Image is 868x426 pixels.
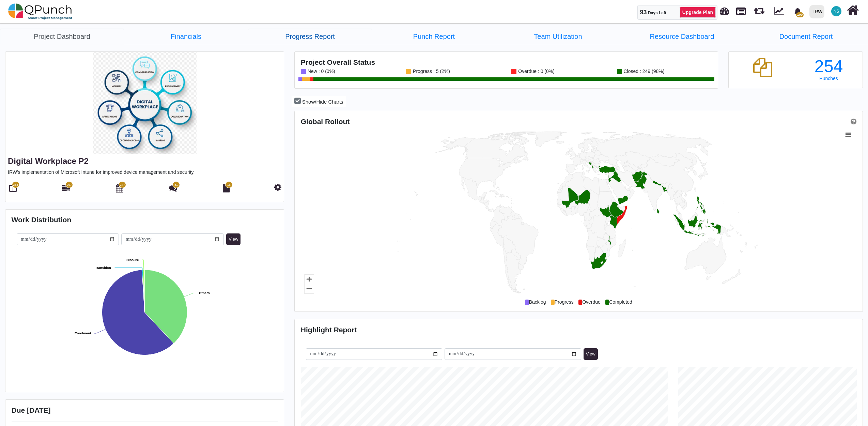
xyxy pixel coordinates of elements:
a: 254 Punches [801,58,857,81]
i: Gantt [62,184,70,192]
path: Others, 5,455%. Workload. [144,270,187,343]
button: Show/Hide Charts [292,96,346,108]
div: IRW [813,6,823,18]
div: Backlog Progress Overdue Completed [301,299,857,306]
i: Document Library [223,184,230,192]
path: Closure, 96%. Workload. [143,270,144,313]
span: Dashboard [720,4,729,14]
span: Releases [754,3,764,15]
g: Country, map 1 of 1 with 216 areas. [397,132,760,293]
span: Days Left [648,11,666,15]
a: NS [827,0,846,22]
text: Closure [126,258,139,262]
a: Resource Dashboard [620,29,744,44]
svg: Interactive chart [301,128,856,299]
div: Closed : 249 (98%) [622,69,665,74]
text: Others [199,291,210,295]
h4: Work Distribution [12,215,278,224]
a: 297 [62,187,70,192]
span: 16 [227,183,231,187]
i: Home [847,4,859,17]
svg: bell fill [794,8,801,15]
span: 254 [13,183,18,187]
span: . [551,300,555,305]
g: Zoom chart [304,274,314,284]
div: New : 0 (0%) [306,69,335,74]
h4: Project Overall Status [301,58,712,66]
i: Calendar [116,184,123,192]
a: Progress Report [248,29,372,44]
h4: Highlight Report [301,325,857,334]
g: Zoom out chart [304,284,314,293]
div: Dynamic Report [771,0,790,23]
a: Upgrade Plan [680,7,716,18]
span: NS [834,9,839,13]
span: 93 [640,9,647,16]
span: 100 [796,12,803,17]
a: Team Utilization [496,29,620,44]
button: View [584,348,598,360]
text: Transition [95,266,111,270]
div: Chart. Highcharts interactive chart. [12,245,278,381]
div: Progress : 5 (2%) [411,69,450,74]
a: Document Report [744,29,868,44]
span: 297 [67,183,72,187]
div: Overdue : 0 (0%) [516,69,555,74]
span: Nadeem Sheikh [831,6,841,16]
span: . [605,300,609,305]
p: IRW's implementation of Microsoft Intune for improved device management and security. [8,169,281,176]
li: Digital Workplace P2 [496,29,620,44]
path: Transition, 48%. Workload. [142,270,144,313]
img: qpunch-sp.fa6292f.png [8,1,73,22]
path: Enrolment, 8,752%. Workload. [102,270,173,355]
span: Show/Hide Charts [302,99,343,105]
span: 247 [120,183,125,187]
a: Help [848,118,856,125]
a: bell fill100 [790,0,807,22]
svg: Interactive chart [12,245,278,381]
i: Project Settings [274,183,281,191]
span: . [578,300,582,305]
a: Digital Workplace P2 [8,156,89,166]
a: IRW [806,0,827,23]
span: 81 [174,183,178,187]
text: Enrolment [75,331,91,335]
button: View chart menu, Chart [843,130,853,140]
h4: Due [DATE] [12,406,278,414]
div: 254 [801,58,857,75]
span: Projects [736,4,746,15]
div: Global Rollout [301,117,579,126]
div: Notification [792,5,804,17]
i: Punch Discussion [169,184,177,192]
span: Punches [819,76,838,81]
span: . [525,300,529,305]
i: Board [9,184,17,192]
a: Punch Report [372,29,496,44]
button: View [226,233,241,245]
div: Chart. Highcharts interactive chart. [301,128,857,299]
a: Financials [124,29,248,44]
